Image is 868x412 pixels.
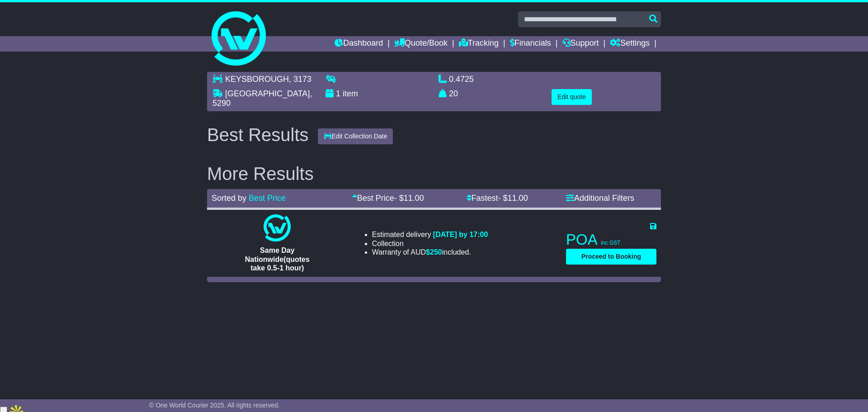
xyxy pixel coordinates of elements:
button: Edit quote [552,89,592,105]
span: 1 [336,89,340,98]
button: Proceed to Booking [566,249,656,265]
span: - $ [394,194,424,203]
span: [DATE] by 17:00 [433,231,488,238]
span: [GEOGRAPHIC_DATA] [225,89,310,98]
a: Settings [610,36,650,52]
a: Tracking [459,36,499,52]
span: Sorted by [212,194,246,203]
h2: More Results [207,164,661,184]
a: Best Price- $11.00 [352,194,424,203]
a: Best Price [249,194,286,203]
a: Quote/Book [394,36,448,52]
span: 11.00 [508,194,528,203]
span: Same Day Nationwide(quotes take 0.5-1 hour) [245,246,310,271]
a: Financials [510,36,551,52]
span: $ [426,248,442,256]
span: , 3173 [289,75,311,84]
div: Best Results [203,125,313,145]
li: Collection [372,239,488,248]
span: 250 [430,248,442,256]
li: Warranty of AUD included. [372,248,488,256]
span: 0.4725 [449,75,474,84]
button: Edit Collection Date [318,128,393,144]
span: KEYSBOROUGH [225,75,289,84]
li: Estimated delivery [372,230,488,239]
span: , 5290 [212,89,312,108]
a: Additional Filters [566,194,634,203]
span: 11.00 [404,194,424,203]
span: item [343,89,358,98]
span: inc GST [601,240,620,246]
span: 20 [449,89,458,98]
img: One World Courier: Same Day Nationwide(quotes take 0.5-1 hour) [264,214,291,242]
a: Fastest- $11.00 [467,194,528,203]
a: Support [562,36,599,52]
p: POA [566,231,656,249]
span: © One World Courier 2025. All rights reserved. [149,402,280,409]
span: - $ [498,194,528,203]
a: Dashboard [335,36,383,52]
